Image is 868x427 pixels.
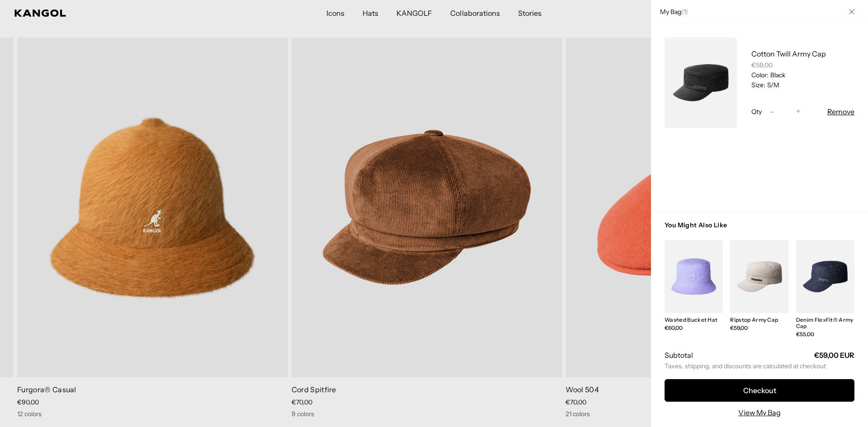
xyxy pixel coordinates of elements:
dd: Black [769,71,785,79]
span: ( ) [681,8,688,16]
strong: €59,00 EUR [814,351,854,360]
small: Taxes, shipping, and discounts are calculated at checkout [665,362,854,370]
button: + [792,106,805,117]
span: €59,00 [730,324,748,331]
span: + [796,106,801,118]
input: Quantity for Cotton Twill Army Cap [779,106,792,117]
a: Cotton Twill Army Cap [751,49,826,58]
a: Washed Bucket Hat [665,316,717,323]
span: Qty [751,108,762,116]
span: €60,00 [665,324,683,331]
div: €59,00 [751,61,854,69]
dt: Color: [751,71,769,79]
h2: Subtotal [665,350,693,360]
a: View My Bag [738,407,781,418]
span: €55,00 [796,331,814,338]
h2: My Bag [656,8,688,16]
button: Remove Cotton Twill Army Cap - Black / S/M [827,106,854,117]
button: Checkout [665,379,854,402]
button: - [765,106,779,117]
h3: You Might Also Like [665,221,854,240]
span: 1 [684,8,685,16]
span: - [770,106,774,118]
a: Denim FlexFit® Army Cap [796,316,854,329]
dd: S/M [765,81,779,89]
a: Ripstop Army Cap [730,316,778,323]
dt: Size: [751,81,765,89]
